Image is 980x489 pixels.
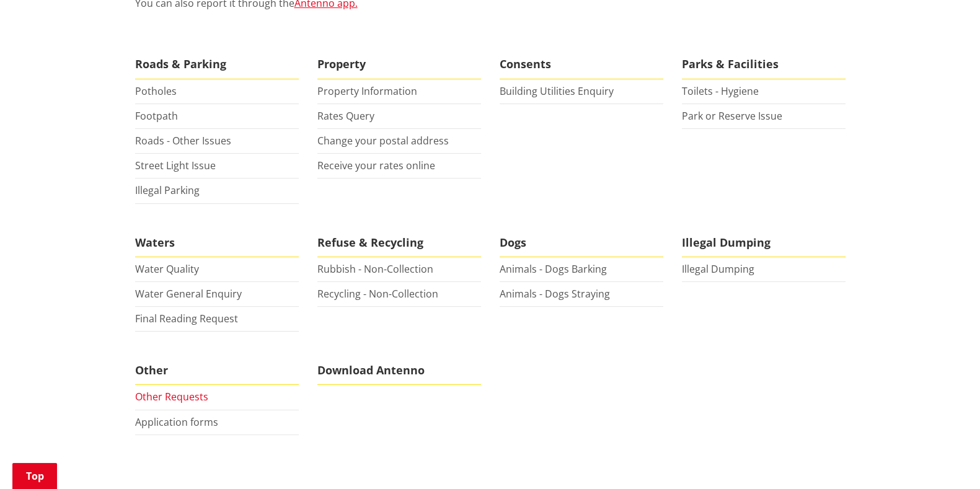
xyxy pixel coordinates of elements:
[135,390,208,403] a: Other Requests
[12,463,57,489] a: Top
[135,50,299,79] span: Roads & Parking
[135,229,299,257] span: Waters
[317,159,435,172] a: Receive your rates online
[317,356,481,385] span: Download Antenno
[500,50,663,79] span: Consents
[682,84,759,98] a: Toilets - Hygiene
[317,287,438,301] a: Recycling - Non-Collection
[682,109,782,123] a: Park or Reserve Issue
[317,84,417,98] a: Property Information
[135,134,231,148] a: Roads - Other Issues
[135,262,199,276] a: Water Quality
[317,134,449,148] a: Change your postal address
[923,437,968,482] iframe: Messenger Launcher
[135,356,299,385] span: Other
[317,50,481,79] span: Property
[682,50,845,79] span: Parks & Facilities
[135,84,177,98] a: Potholes
[135,312,238,325] a: Final Reading Request
[500,229,663,257] span: Dogs
[135,183,200,197] a: Illegal Parking
[500,287,610,301] a: Animals - Dogs Straying
[317,109,374,123] a: Rates Query
[500,84,614,98] a: Building Utilities Enquiry
[682,229,845,257] span: Illegal Dumping
[135,109,178,123] a: Footpath
[682,262,754,276] a: Illegal Dumping
[135,415,218,429] a: Application forms
[317,262,433,276] a: Rubbish - Non-Collection
[135,159,216,172] a: Street Light Issue
[317,229,481,257] span: Refuse & Recycling
[135,287,242,301] a: Water General Enquiry
[500,262,607,276] a: Animals - Dogs Barking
